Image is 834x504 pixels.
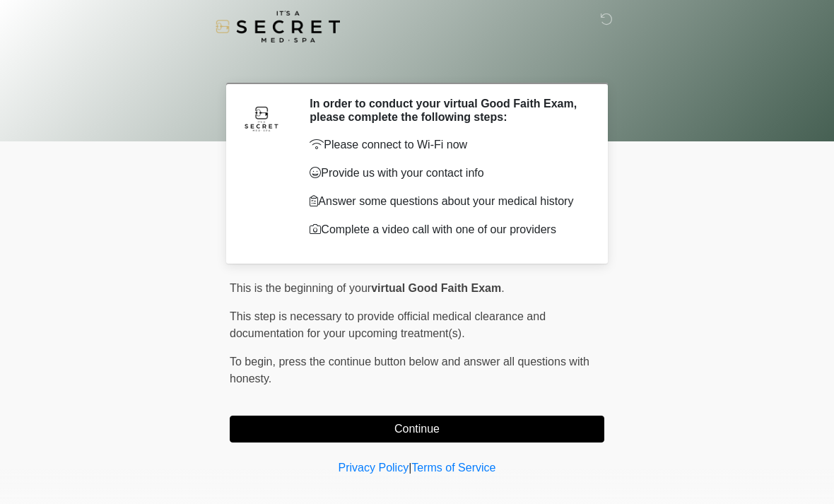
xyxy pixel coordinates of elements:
img: Agent Avatar [240,97,283,139]
button: Continue [230,416,604,443]
img: It's A Secret Med Spa Logo [216,11,340,42]
strong: virtual Good Faith Exam [371,282,501,294]
p: Provide us with your contact info [310,165,583,182]
span: This is the beginning of your [230,282,371,294]
a: | [409,462,411,474]
h1: ‎ ‎ [219,51,615,77]
a: Privacy Policy [339,462,409,474]
h2: In order to conduct your virtual Good Faith Exam, please complete the following steps: [310,97,583,124]
span: This step is necessary to provide official medical clearance and documentation for your upcoming ... [230,310,546,339]
span: . [501,282,504,294]
p: Answer some questions about your medical history [310,193,583,210]
span: To begin, [230,356,278,368]
p: Please connect to Wi-Fi now [310,136,583,153]
p: Complete a video call with one of our providers [310,221,583,238]
span: press the continue button below and answer all questions with honesty. [230,356,589,385]
a: Terms of Service [411,462,495,474]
